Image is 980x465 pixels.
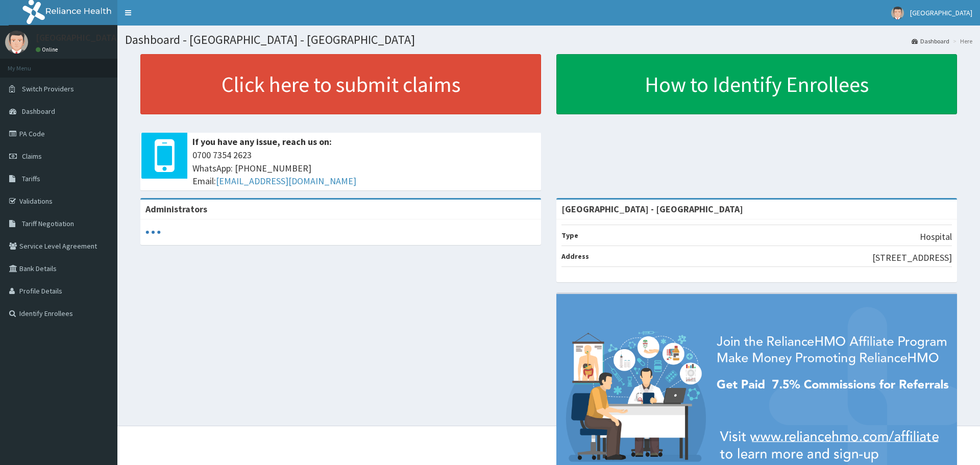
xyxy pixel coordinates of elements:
[36,33,120,42] p: [GEOGRAPHIC_DATA]
[22,174,40,183] span: Tariffs
[561,203,743,215] strong: [GEOGRAPHIC_DATA] - [GEOGRAPHIC_DATA]
[192,149,536,188] span: 0700 7354 2623 WhatsApp: [PHONE_NUMBER] Email:
[561,231,578,240] b: Type
[561,252,589,261] b: Address
[192,136,332,148] b: If you have any issue, reach us on:
[125,33,972,46] h1: Dashboard - [GEOGRAPHIC_DATA] - [GEOGRAPHIC_DATA]
[910,8,972,17] span: [GEOGRAPHIC_DATA]
[556,54,957,114] a: How to Identify Enrollees
[872,251,952,264] p: [STREET_ADDRESS]
[912,37,949,45] a: Dashboard
[22,152,42,161] span: Claims
[5,31,28,54] img: User Image
[920,230,952,243] p: Hospital
[216,175,356,187] a: [EMAIL_ADDRESS][DOMAIN_NAME]
[891,7,904,19] img: User Image
[145,225,161,240] svg: audio-loading
[22,219,74,228] span: Tariff Negotiation
[145,203,207,215] b: Administrators
[22,84,74,93] span: Switch Providers
[22,107,55,116] span: Dashboard
[140,54,541,114] a: Click here to submit claims
[36,46,60,53] a: Online
[950,37,972,45] li: Here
